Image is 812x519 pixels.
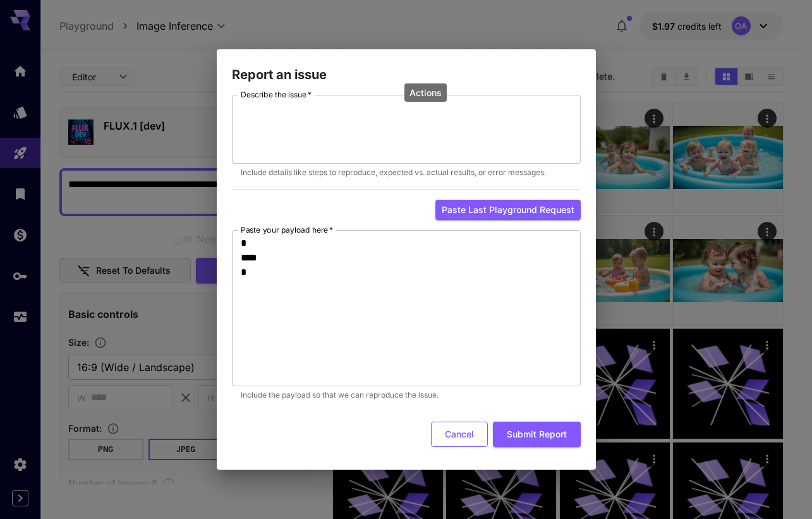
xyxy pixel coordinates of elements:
label: Paste your payload here [241,224,333,235]
button: Submit Report [493,422,581,448]
p: Include details like steps to reproduce, expected vs. actual results, or error messages. [241,166,572,179]
h2: Report an issue [217,49,596,85]
label: Describe the issue [241,89,312,100]
button: Cancel [431,422,488,448]
p: Include the payload so that we can reproduce the issue. [241,389,572,401]
div: Actions [404,83,447,102]
button: Paste last playground request [435,200,581,221]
